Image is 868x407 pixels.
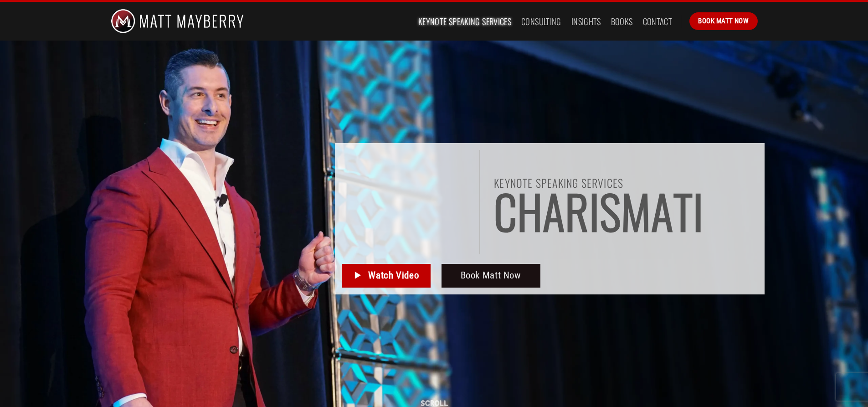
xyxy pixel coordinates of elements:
[342,264,431,288] a: Watch Video
[611,13,633,30] a: Books
[111,2,244,41] img: Matt Mayberry
[571,13,601,30] a: Insights
[521,13,561,30] a: Consulting
[689,12,757,30] a: Book Matt Now
[418,13,511,30] a: Keynote Speaking Services
[368,268,419,283] span: Watch Video
[461,268,521,283] span: Book Matt Now
[442,264,540,288] a: Book Matt Now
[698,15,749,26] span: Book Matt Now
[643,13,673,30] a: Contact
